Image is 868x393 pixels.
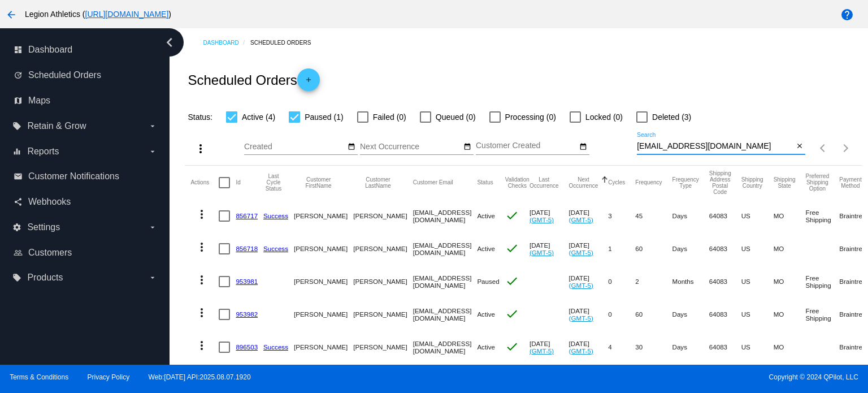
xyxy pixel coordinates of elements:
mat-icon: date_range [463,142,471,152]
mat-cell: Days [672,232,709,265]
mat-cell: [EMAIL_ADDRESS][DOMAIN_NAME] [413,232,478,265]
mat-icon: more_vert [195,240,209,254]
mat-cell: 45 [635,200,672,232]
span: Failed (0) [373,110,406,124]
a: (GMT-5) [569,282,593,289]
mat-header-cell: Validation Checks [505,166,530,200]
a: (GMT-5) [569,249,593,256]
mat-cell: [DATE] [569,232,609,265]
mat-icon: check [505,340,519,353]
input: Next Occurrence [360,142,462,152]
a: [URL][DOMAIN_NAME] [85,10,169,19]
span: Products [27,273,63,283]
a: email Customer Notifications [14,167,157,185]
mat-cell: 64083 [709,331,741,364]
button: Change sorting for CustomerFirstName [294,176,343,189]
span: Reports [27,146,59,157]
mat-cell: [PERSON_NAME] [294,265,353,298]
input: Created [244,142,346,152]
mat-cell: [PERSON_NAME] [353,200,413,232]
mat-cell: MO [774,232,806,265]
i: arrow_drop_down [148,223,157,232]
mat-cell: [EMAIL_ADDRESS][DOMAIN_NAME] [413,265,478,298]
mat-icon: check [505,209,519,222]
mat-header-cell: Actions [190,166,219,200]
button: Clear [793,141,805,153]
i: dashboard [14,45,23,54]
span: Deleted (3) [652,110,691,124]
span: Customer Notifications [28,171,119,182]
a: 953981 [236,278,258,285]
span: Settings [27,222,60,232]
button: Change sorting for ShippingState [774,176,796,189]
mat-cell: Months [672,265,709,298]
span: Active [477,310,495,318]
span: Scheduled Orders [28,70,101,80]
i: chevron_left [160,33,179,51]
span: Dashboard [28,45,72,55]
span: Paused [477,278,499,285]
mat-cell: [DATE] [569,200,609,232]
i: settings [12,223,21,232]
a: update Scheduled Orders [14,66,157,84]
mat-cell: [DATE] [569,298,609,331]
button: Change sorting for CustomerEmail [413,179,453,186]
a: (GMT-5) [530,249,554,256]
span: Webhooks [28,197,71,207]
mat-cell: [EMAIL_ADDRESS][DOMAIN_NAME] [413,331,478,364]
span: Active [477,245,495,252]
span: Copyright © 2024 QPilot, LLC [444,373,858,381]
mat-cell: MO [774,331,806,364]
mat-cell: Free Shipping [806,200,840,232]
mat-cell: 64083 [709,200,741,232]
button: Change sorting for Cycles [608,179,625,186]
mat-cell: 1 [608,232,635,265]
mat-cell: Free Shipping [806,298,840,331]
button: Change sorting for Status [477,179,493,186]
mat-icon: more_vert [195,273,209,287]
mat-cell: 60 [635,232,672,265]
mat-icon: more_vert [195,208,209,221]
i: equalizer [12,147,21,156]
button: Change sorting for ShippingCountry [741,176,763,189]
a: 953982 [236,310,258,318]
span: Legion Athletics ( ) [25,10,171,19]
mat-icon: arrow_back [5,8,18,21]
mat-cell: [PERSON_NAME] [294,232,353,265]
button: Change sorting for ShippingPostcode [709,170,731,195]
button: Change sorting for LastProcessingCycleId [263,173,284,192]
mat-cell: [EMAIL_ADDRESS][DOMAIN_NAME] [413,298,478,331]
a: 856718 [236,245,258,252]
a: map Maps [14,92,157,110]
button: Change sorting for PreferredShippingOption [806,173,830,192]
a: Privacy Policy [88,373,130,381]
mat-icon: more_vert [194,142,207,156]
button: Change sorting for Frequency [635,179,662,186]
mat-cell: 64083 [709,265,741,298]
mat-cell: US [741,265,774,298]
a: (GMT-5) [530,347,554,355]
i: arrow_drop_down [148,273,157,282]
a: Success [263,245,288,252]
mat-cell: Days [672,298,709,331]
mat-cell: 64083 [709,298,741,331]
mat-cell: [PERSON_NAME] [353,298,413,331]
mat-cell: [DATE] [569,265,609,298]
a: Terms & Conditions [10,373,68,381]
span: Active [477,343,495,351]
mat-cell: 0 [608,265,635,298]
mat-cell: US [741,232,774,265]
i: share [14,197,23,206]
mat-cell: [DATE] [530,200,569,232]
mat-cell: 3 [608,200,635,232]
mat-cell: Days [672,200,709,232]
a: share Webhooks [14,193,157,211]
i: arrow_drop_down [148,122,157,131]
button: Change sorting for CustomerLastName [353,176,402,189]
mat-cell: [DATE] [569,331,609,364]
a: (GMT-5) [569,216,593,223]
a: people_outline Customers [14,244,157,262]
mat-cell: Free Shipping [806,265,840,298]
span: Status: [188,113,212,122]
span: Active (4) [242,110,275,124]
